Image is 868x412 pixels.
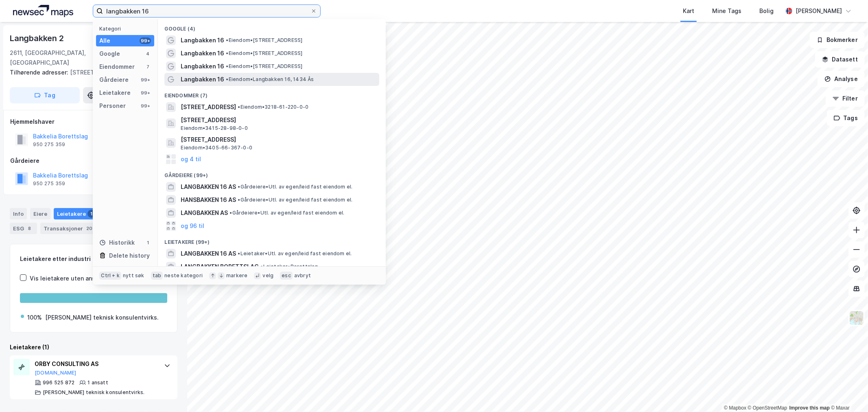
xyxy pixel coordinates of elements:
[158,19,386,34] div: Google (4)
[140,77,151,83] div: 99+
[827,110,865,126] button: Tags
[181,145,252,151] span: Eiendom • 3405-66-367-0-0
[181,249,236,259] span: LANGBAKKEN 16 AS
[226,50,302,57] span: Eiendom • [STREET_ADDRESS]
[99,26,154,32] div: Kategori
[181,115,376,125] span: [STREET_ADDRESS]
[238,104,240,110] span: •
[30,208,50,219] div: Eiere
[151,272,163,280] div: tab
[40,223,97,234] div: Transaksjoner
[26,224,34,232] div: 8
[87,210,96,218] div: 1
[99,88,131,98] div: Leietakere
[10,117,177,127] div: Hjemmelshaver
[226,76,228,82] span: •
[238,250,352,257] span: Leietaker • Utl. av egen/leid fast eiendom el.
[35,370,77,376] button: [DOMAIN_NAME]
[164,272,203,279] div: neste kategori
[181,75,224,84] span: Langbakken 16
[181,208,228,218] span: LANGBAKKEN AS
[10,342,177,352] div: Leietakere (1)
[140,90,151,96] div: 99+
[10,87,80,103] button: Tag
[789,405,830,411] a: Improve this map
[748,405,787,411] a: OpenStreetMap
[181,48,224,58] span: Langbakken 16
[818,71,865,87] button: Analyse
[181,102,236,112] span: [STREET_ADDRESS]
[10,69,70,76] span: Tilhørende adresser:
[238,197,240,203] span: •
[230,210,344,216] span: Gårdeiere • Utl. av egen/leid fast eiendom el.
[260,263,318,270] span: Leietaker • Borettslag
[181,125,247,131] span: Eiendom • 3415-28-98-0-0
[10,32,66,45] div: Langbakken 2
[815,51,865,68] button: Datasett
[45,313,159,322] div: [PERSON_NAME] teknisk konsulentvirks.
[226,272,247,279] div: markere
[140,37,151,44] div: 99+
[796,6,842,16] div: [PERSON_NAME]
[181,35,224,45] span: Langbakken 16
[810,32,865,48] button: Bokmerker
[87,379,108,386] div: 1 ansatt
[230,210,232,216] span: •
[99,75,129,85] div: Gårdeiere
[827,373,868,412] iframe: Chat Widget
[99,36,110,46] div: Alle
[712,6,741,16] div: Mine Tags
[33,141,65,148] div: 950 275 359
[280,272,293,280] div: esc
[226,37,302,44] span: Eiendom • [STREET_ADDRESS]
[85,224,94,232] div: 20
[27,313,42,322] div: 100%
[238,184,240,190] span: •
[181,182,236,192] span: LANGBAKKEN 16 AS
[238,250,240,256] span: •
[683,6,694,16] div: Kart
[826,90,865,107] button: Filter
[103,5,310,17] input: Søk på adresse, matrikkel, gårdeiere, leietakere eller personer
[158,232,386,247] div: Leietakere (99+)
[109,251,150,261] div: Delete history
[759,6,774,16] div: Bolig
[99,238,135,248] div: Historikk
[827,373,868,412] div: Kontrollprogram for chat
[238,184,352,190] span: Gårdeiere • Utl. av egen/leid fast eiendom el.
[158,86,386,101] div: Eiendommer (7)
[54,208,99,219] div: Leietakere
[10,208,27,219] div: Info
[144,239,151,246] div: 1
[20,254,167,264] div: Leietakere etter industri
[260,263,263,270] span: •
[262,272,273,279] div: velg
[30,274,107,283] div: Vis leietakere uten ansatte
[99,62,135,72] div: Eiendommer
[99,101,126,111] div: Personer
[10,68,171,77] div: [STREET_ADDRESS]
[181,195,236,205] span: HANSBAKKEN 16 AS
[10,156,177,166] div: Gårdeiere
[10,48,113,68] div: 2611, [GEOGRAPHIC_DATA], [GEOGRAPHIC_DATA]
[181,221,204,231] button: og 96 til
[181,135,376,145] span: [STREET_ADDRESS]
[226,76,314,83] span: Eiendom • Langbakken 16, 1434 Ås
[238,104,308,110] span: Eiendom • 3218-61-220-0-0
[181,154,201,164] button: og 4 til
[226,37,228,43] span: •
[158,166,386,180] div: Gårdeiere (99+)
[144,50,151,57] div: 4
[43,379,74,386] div: 996 525 872
[99,49,120,59] div: Google
[226,63,228,69] span: •
[238,197,352,203] span: Gårdeiere • Utl. av egen/leid fast eiendom el.
[33,180,65,187] div: 950 275 359
[140,103,151,109] div: 99+
[226,63,302,70] span: Eiendom • [STREET_ADDRESS]
[226,50,228,56] span: •
[181,262,259,272] span: LANGBAKKEN BORETTSLAG
[294,272,311,279] div: avbryt
[99,272,121,280] div: Ctrl + k
[43,389,144,396] div: [PERSON_NAME] teknisk konsulentvirks.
